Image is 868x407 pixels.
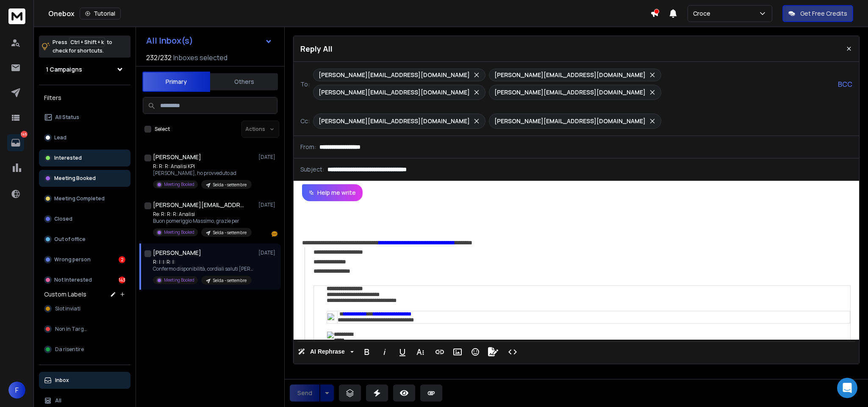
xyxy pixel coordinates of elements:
[39,129,130,146] button: Lead
[39,170,130,187] button: Meeting Booked
[54,256,91,263] p: Wrong person
[485,343,501,360] button: Signature
[258,154,277,161] p: [DATE]
[44,290,86,299] h3: Custom Labels
[8,382,25,399] button: F
[296,343,355,360] button: AI Rephrase
[55,326,89,332] span: Non in Target
[39,372,130,389] button: Inbox
[7,134,24,151] a: 145
[146,36,193,45] h1: All Inbox(s)
[54,134,67,141] p: Lead
[258,249,277,256] p: [DATE]
[837,378,857,398] div: Open Intercom Messenger
[300,80,310,89] p: To:
[153,211,252,218] p: Re: R: R: R: Analisi
[319,88,470,97] p: [PERSON_NAME][EMAIL_ADDRESS][DOMAIN_NAME]
[55,377,69,384] p: Inbox
[142,72,210,92] button: Primary
[54,155,82,161] p: Interested
[164,277,194,283] p: Meeting Booked
[39,251,130,268] button: Wrong person2
[55,305,80,312] span: Slot inviati
[164,229,194,235] p: Meeting Booked
[54,216,72,222] p: Closed
[505,343,521,360] button: Code View
[153,218,252,224] p: Buon pomeriggio Massimo, grazie per
[319,71,470,79] p: [PERSON_NAME][EMAIL_ADDRESS][DOMAIN_NAME]
[39,92,130,104] h3: Filters
[55,397,61,404] p: All
[39,210,130,227] button: Closed
[494,71,646,79] p: [PERSON_NAME][EMAIL_ADDRESS][DOMAIN_NAME]
[39,150,130,166] button: Interested
[210,72,278,91] button: Others
[54,236,86,243] p: Out of office
[39,341,130,358] button: Da risentire
[39,271,130,288] button: Not Interested143
[302,184,363,201] button: Help me write
[494,88,646,97] p: [PERSON_NAME][EMAIL_ADDRESS][DOMAIN_NAME]
[153,266,255,272] p: Confermo disponibilità, cordiali saluti [PERSON_NAME]
[39,300,130,317] button: Slot inviati
[327,313,337,320] img: cid%3Alinkedin_32x32_9100a897-0e78-4632-ae54-8028d1d6cc94.png
[467,343,483,360] button: Emoticons
[838,79,852,89] p: BCC
[153,201,246,209] h1: [PERSON_NAME][EMAIL_ADDRESS][DOMAIN_NAME]
[258,202,277,208] p: [DATE]
[55,114,79,121] p: All Status
[54,277,92,283] p: Not Interested
[359,343,375,360] button: Bold (Ctrl+B)
[319,117,470,125] p: [PERSON_NAME][EMAIL_ADDRESS][DOMAIN_NAME]
[300,143,316,151] p: From:
[39,61,130,78] button: 1 Campaigns
[412,343,428,360] button: More Text
[155,126,170,133] label: Select
[173,53,227,63] h3: Inboxes selected
[782,5,853,22] button: Get Free Credits
[213,182,247,188] p: Selda - settembre
[39,190,130,207] button: Meeting Completed
[153,170,252,177] p: [PERSON_NAME], ho provveduto ad
[300,117,310,125] p: Cc:
[394,343,410,360] button: Underline (Ctrl+U)
[693,9,714,18] p: Croce
[69,37,105,47] span: Ctrl + Shift + k
[21,131,28,138] p: 145
[213,230,247,236] p: Selda - settembre
[119,256,125,263] div: 2
[53,38,112,55] p: Press to check for shortcuts.
[46,65,82,74] h1: 1 Campaigns
[153,163,252,170] p: R: R: R: Analisi KPI
[800,9,847,18] p: Get Free Credits
[48,8,650,19] div: Onebox
[39,109,130,126] button: All Status
[377,343,393,360] button: Italic (Ctrl+I)
[153,153,201,161] h1: [PERSON_NAME]
[153,249,201,257] h1: [PERSON_NAME]
[55,346,84,353] span: Da risentire
[308,348,347,355] span: AI Rephrase
[54,175,96,182] p: Meeting Booked
[39,231,130,248] button: Out of office
[432,343,448,360] button: Insert Link (Ctrl+K)
[300,43,333,55] p: Reply All
[146,53,172,63] span: 232 / 232
[213,277,247,284] p: Selda - settembre
[494,117,646,125] p: [PERSON_NAME][EMAIL_ADDRESS][DOMAIN_NAME]
[139,32,279,49] button: All Inbox(s)
[119,277,125,283] div: 143
[39,321,130,338] button: Non in Target
[54,195,105,202] p: Meeting Completed
[300,165,324,174] p: Subject:
[153,259,255,266] p: R: I: I: R: I:
[449,343,466,360] button: Insert Image (Ctrl+P)
[164,181,194,188] p: Meeting Booked
[80,8,121,19] button: Tutorial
